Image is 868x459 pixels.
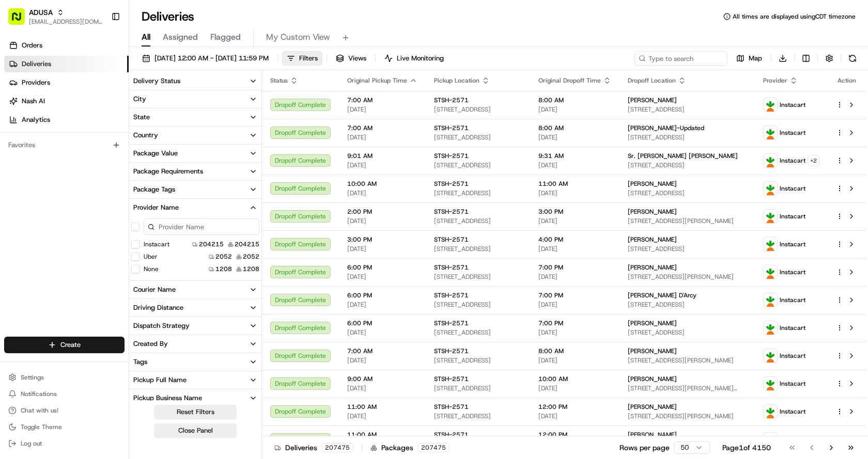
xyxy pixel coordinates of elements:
span: STSH-2571 [434,152,469,160]
span: [STREET_ADDRESS] [434,356,522,365]
span: Instacart [780,212,805,220]
span: 12:00 PM [538,431,611,439]
span: Status [270,76,288,85]
button: Package Requirements [129,163,261,180]
div: Dispatch Strategy [133,321,190,330]
div: 💻 [87,151,96,159]
a: Providers [4,74,129,91]
button: State [129,108,261,126]
span: 9:31 AM [538,152,611,160]
span: [STREET_ADDRESS] [434,245,522,253]
div: Start new chat [35,99,169,109]
span: All [142,31,150,43]
span: [PERSON_NAME] [628,319,677,327]
span: 3:00 PM [538,208,611,216]
button: Package Value [129,145,261,162]
span: [STREET_ADDRESS] [434,384,522,392]
span: [STREET_ADDRESS][PERSON_NAME][PERSON_NAME] [628,384,747,392]
button: [DATE] 12:00 AM - [DATE] 11:59 PM [137,51,273,66]
span: [DATE] [538,189,611,197]
span: Instacart [780,435,805,444]
span: All times are displayed using CDT timezone [733,12,856,21]
span: [STREET_ADDRESS] [434,328,522,337]
span: Instacart [780,379,805,388]
span: [DATE] [538,300,611,309]
span: [PERSON_NAME] [628,235,677,244]
span: 11:00 AM [538,180,611,188]
span: [PERSON_NAME] [628,403,677,411]
span: API Documentation [98,150,166,160]
span: Toggle Theme [21,423,62,431]
span: [DATE] [538,105,611,114]
span: [PERSON_NAME] [628,263,677,272]
span: [DATE] [538,133,611,141]
input: Provider Name [144,218,259,235]
p: Rows per page [619,442,670,453]
button: Package Tags [129,181,261,198]
button: ADUSA[EMAIL_ADDRESS][DOMAIN_NAME] [4,4,107,29]
button: [EMAIL_ADDRESS][DOMAIN_NAME] [29,18,103,26]
span: ADUSA [29,7,53,18]
span: Instacart [780,324,805,332]
span: [DATE] [538,328,611,337]
span: Knowledge Base [21,150,79,160]
span: [DATE] [347,245,417,253]
img: profile_instacart_ahold_partner.png [764,377,777,390]
span: 6:00 PM [347,319,417,327]
button: Live Monitoring [380,51,448,66]
span: Map [749,54,762,63]
span: Instacart [780,129,805,137]
button: Close Panel [154,423,237,438]
input: Type to search [634,51,727,66]
div: Pickup Business Name [133,393,202,403]
span: [STREET_ADDRESS] [434,300,522,309]
button: Toggle Theme [4,420,125,434]
span: 9:01 AM [347,152,417,160]
span: 10:00 AM [538,375,611,383]
div: Package Tags [133,185,175,194]
span: 9:00 AM [347,375,417,383]
span: Assigned [163,31,198,43]
span: [DATE] [347,356,417,365]
span: Settings [21,373,44,382]
h1: Deliveries [142,8,194,25]
div: Deliveries [274,442,353,453]
span: [STREET_ADDRESS][PERSON_NAME] [628,273,747,281]
span: [DATE] [347,161,417,169]
div: 📗 [10,151,19,159]
button: +2 [808,155,819,166]
span: 7:00 AM [347,347,417,355]
span: 12:00 PM [538,403,611,411]
label: None [144,265,159,273]
div: Driving Distance [133,303,183,312]
span: STSH-2571 [434,319,469,327]
button: Country [129,126,261,144]
span: 2052 [243,252,259,261]
span: 7:00 PM [538,263,611,272]
div: We're available if you need us! [35,109,131,117]
span: [DATE] [538,245,611,253]
span: [DATE] [347,217,417,225]
span: [DATE] [347,189,417,197]
span: [STREET_ADDRESS] [434,412,522,420]
span: 6:00 PM [347,263,417,272]
div: Action [836,76,858,85]
a: Nash AI [4,93,129,109]
span: Nash AI [22,97,45,106]
a: 💻API Documentation [83,146,170,164]
span: Filters [299,54,318,63]
span: STSH-2571 [434,208,469,216]
button: Start new chat [176,102,188,114]
img: profile_instacart_ahold_partner.png [764,154,777,167]
span: 1208 [215,265,232,273]
span: 7:00 PM [538,291,611,299]
button: Views [331,51,371,66]
span: Dropoff Location [628,76,676,85]
span: Flagged [210,31,241,43]
button: Chat with us! [4,403,125,418]
button: Map [732,51,767,66]
span: [PERSON_NAME] [628,347,677,355]
div: Provider Name [133,203,179,212]
img: profile_instacart_ahold_partner.png [764,293,777,307]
